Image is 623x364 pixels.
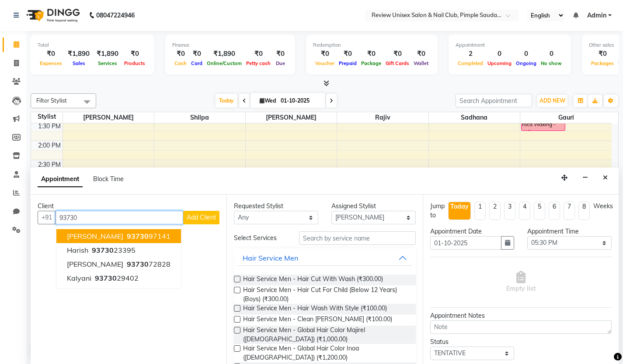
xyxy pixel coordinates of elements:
div: ₹1,890 [93,49,122,59]
div: ₹0 [172,49,189,59]
span: [PERSON_NAME] [67,260,123,268]
div: Requested Stylist [234,202,318,211]
div: Appointment Notes [430,311,612,320]
div: ₹0 [244,49,273,59]
button: Add Client [183,211,219,224]
button: +91 [38,211,56,224]
span: Gift Cards [383,60,411,66]
span: Today [216,94,237,107]
button: Close [599,171,612,185]
div: Client [38,202,219,211]
span: Petty cash [244,60,273,66]
li: 6 [549,202,560,220]
span: Wallet [411,60,431,66]
span: Gauri [520,112,612,123]
span: Hair Service Men - Hair Cut For Child (Below 12 Years) (Boys) (₹300.00) [243,285,408,304]
span: Products [122,60,147,66]
span: Ongoing [514,60,539,66]
span: Upcoming [485,60,514,66]
li: 8 [578,202,590,220]
span: Wed [258,97,278,104]
div: 2 [456,49,485,59]
span: Appointment [38,172,83,187]
li: 3 [504,202,515,220]
input: 2025-10-01 [278,94,322,107]
span: Sales [70,60,87,66]
div: Appointment Time [527,227,612,236]
div: ₹0 [383,49,411,59]
span: Add Client [187,213,216,221]
button: Hair Service Men [237,250,412,266]
span: Hair Service Men - Clean [PERSON_NAME] (₹100.00) [243,315,392,326]
ngb-highlight: 23395 [90,246,136,254]
span: Package [359,60,383,66]
div: ₹0 [589,49,616,59]
div: 1:30 PM [36,122,63,131]
input: yyyy-mm-dd [430,236,502,250]
div: Jump to [430,202,445,220]
div: Stylist [31,112,63,121]
div: 0 [539,49,564,59]
span: Hair Service Men - Global Hair Color Majirel ([DEMOGRAPHIC_DATA]) (₹1,000.00) [243,326,408,344]
ngb-highlight: 97141 [125,232,171,240]
div: 0 [514,49,539,59]
div: Status [430,337,515,347]
span: Online/Custom [205,60,244,66]
span: Block Time [93,175,124,183]
span: Hair Service Men - Hair Cut With Wash (₹300.00) [243,275,383,285]
div: ₹0 [38,49,64,59]
div: 0 [485,49,514,59]
div: Appointment Date [430,227,515,236]
li: 2 [489,202,501,220]
b: 08047224946 [96,3,135,27]
span: Empty list [506,271,536,293]
span: Sadhana [429,112,520,123]
span: Harish [67,246,88,254]
span: No show [539,60,564,66]
span: Admin [587,11,606,20]
li: 4 [519,202,530,220]
span: Voucher [313,60,337,66]
span: 93730 [127,260,149,268]
span: Hair Service Men - Hair Wash With Style (₹100.00) [243,304,387,315]
div: Select Services [227,234,292,243]
div: Redemption [313,41,431,49]
div: Total [38,41,147,49]
span: 93730 [92,246,114,254]
span: 93730 [127,232,149,240]
div: Today [450,202,469,211]
div: Appointment [456,41,564,49]
button: ADD NEW [537,95,567,107]
div: ₹0 [189,49,205,59]
div: Finance [172,41,288,49]
div: ₹0 [359,49,383,59]
div: ₹0 [313,49,337,59]
div: ₹0 [122,49,147,59]
ngb-highlight: 29402 [93,274,139,282]
div: ₹0 [337,49,359,59]
img: logo [22,3,82,27]
div: Assigned Stylist [331,202,416,211]
div: ₹1,890 [205,49,244,59]
input: Search by Name/Mobile/Email/Code [56,211,183,224]
span: Completed [456,60,485,66]
span: Packages [589,60,616,66]
div: 2:00 PM [36,141,63,150]
div: 2:30 PM [36,160,63,169]
span: Due [274,60,287,66]
span: Card [189,60,205,66]
li: 5 [534,202,545,220]
input: Search Appointment [456,94,532,107]
span: Filter Stylist [36,97,67,104]
div: ₹0 [273,49,288,59]
span: Prepaid [337,60,359,66]
div: Hair Service Men [243,253,298,263]
span: Services [96,60,119,66]
div: Weeks [593,202,613,211]
input: Search by service name [299,231,416,245]
li: 1 [474,202,486,220]
ngb-highlight: 72828 [125,260,171,268]
span: [PERSON_NAME] [67,232,123,240]
span: 93730 [95,274,117,282]
span: [PERSON_NAME] [63,112,154,123]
